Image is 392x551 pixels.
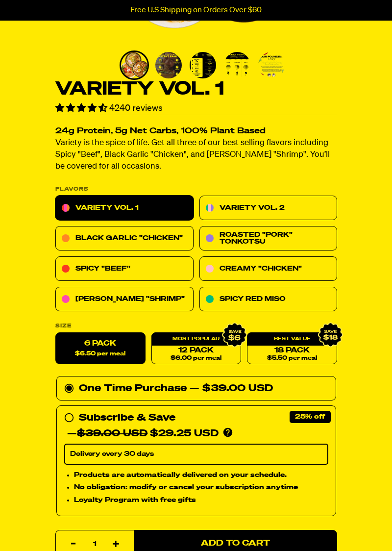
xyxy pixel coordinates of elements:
div: — $39.00 USD [190,381,273,397]
span: $5.50 per meal [267,355,317,362]
span: 4240 reviews [109,104,163,113]
h1: Variety Vol. 1 [55,80,337,99]
span: $6.50 per meal [75,351,125,357]
p: Free U.S Shipping on Orders Over $60 [130,6,262,15]
li: Go to slide 6 [291,50,320,80]
a: [PERSON_NAME] "Shrimp" [55,287,194,312]
img: Variety Vol. 1 [190,52,216,78]
li: Loyalty Program with free gifts [74,495,328,506]
li: Go to slide 1 [120,50,149,80]
del: $39.00 USD [77,429,147,439]
div: One Time Purchase [64,381,328,397]
a: 12 Pack$6.00 per meal [151,333,241,365]
li: Go to slide 2 [154,50,183,80]
a: Variety Vol. 1 [55,196,194,221]
img: Variety Vol. 1 [224,52,250,78]
a: Roasted "Pork" Tonkotsu [199,226,337,251]
label: 6 Pack [55,333,146,365]
a: Spicy "Beef" [55,257,194,281]
li: No obligation: modify or cancel your subscription anytime [74,482,328,493]
a: Creamy "Chicken" [199,257,337,281]
img: Variety Vol. 1 [258,52,285,78]
div: Subscribe & Save [79,410,175,426]
li: Products are automatically delivered on your schedule. [74,470,328,480]
li: Go to slide 5 [257,50,286,80]
span: Add to Cart [201,540,270,548]
a: Black Garlic "Chicken" [55,226,194,251]
img: Variety Vol. 1 [121,52,147,78]
span: $6.00 per meal [171,355,221,362]
img: Variety Vol. 1 [155,52,182,78]
span: 4.55 stars [55,104,109,113]
p: Flavors [55,187,337,192]
div: — $29.25 USD [67,426,219,442]
h2: 24g Protein, 5g Net Carbs, 100% Plant Based [55,127,337,136]
label: Size [55,324,337,329]
li: Go to slide 4 [222,50,252,80]
li: Go to slide 3 [188,50,218,80]
a: Spicy Red Miso [199,287,337,312]
div: PDP main carousel thumbnails [120,50,292,80]
a: 18 Pack$5.50 per meal [247,333,337,365]
select: Subscribe & Save —$39.00 USD$29.25 USD Products are automatically delivered on your schedule. No ... [64,444,328,465]
a: Variety Vol. 2 [199,196,337,221]
p: Variety is the spice of life. Get all three of our best selling flavors including Spicy "Beef", B... [55,138,337,173]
